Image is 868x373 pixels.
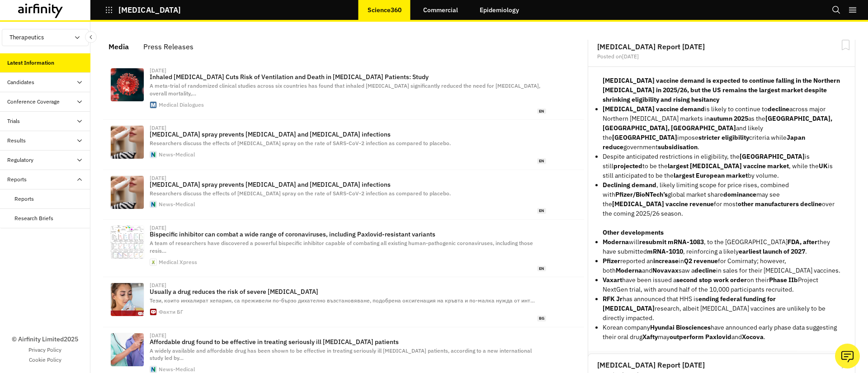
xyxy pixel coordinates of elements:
button: Close Sidebar [85,31,97,43]
strong: dominance [723,190,756,198]
button: Search [832,2,841,18]
strong: Hyundai Biosciences [650,323,711,331]
img: ImageForNews_820673_1759505196781288.jpg [111,176,144,209]
img: favicon.ico [150,309,156,315]
span: en [537,109,546,114]
strong: second stop work order [676,276,747,284]
strong: Pfizer [603,257,620,265]
svg: Bookmark Report [840,39,851,51]
div: Results [7,137,26,145]
strong: Xocova [742,333,764,341]
strong: Moderna [603,238,629,246]
a: [DATE][MEDICAL_DATA] spray prevents [MEDICAL_DATA] and [MEDICAL_DATA] infectionsResearchers discu... [103,120,584,170]
button: Therapeutics [2,29,89,46]
strong: [MEDICAL_DATA] vaccine demand [603,105,705,113]
strong: Xafty [642,333,658,341]
strong: Other developments [603,228,664,236]
a: Cookie Policy [29,356,61,364]
div: Trials [7,117,20,125]
div: Medical Xpress [159,260,197,265]
p: [MEDICAL_DATA] spray prevents [MEDICAL_DATA] and [MEDICAL_DATA] infections [150,131,546,138]
span: Researchers discuss the effects of [MEDICAL_DATA] spray on the rate of SARS-CoV-2 infection as co... [150,140,451,146]
a: [DATE][MEDICAL_DATA] spray prevents [MEDICAL_DATA] and [MEDICAL_DATA] infectionsResearchers discu... [103,170,584,220]
img: favicon-96x96.png [150,151,156,158]
p: has announced that HHS is research, albeit [MEDICAL_DATA] vaccines are unlikely to be directly im... [603,294,840,323]
p: Science360 [368,6,401,14]
div: News-Medical [159,367,195,372]
div: Research Briefs [14,214,53,222]
strong: mRNA-1010 [647,247,683,255]
span: A widely available and affordable drug has been shown to be effective in treating seriously ill [... [150,347,532,362]
img: favicon-96x96.png [150,366,156,373]
strong: UK [819,162,828,170]
strong: increase [653,257,679,265]
button: [MEDICAL_DATA] [105,2,181,18]
strong: resubmit mRNA-1083 [639,238,704,246]
div: Medical Dialogues [159,102,204,108]
li: is likely to continue to across major Northern [MEDICAL_DATA] markets in as the and likely the im... [603,104,840,152]
strong: Declining demand [603,181,656,189]
div: Reports [14,195,34,203]
p: reported an in for Comirnaty; however, both and saw a in sales for their [MEDICAL_DATA] vaccines. [603,256,840,275]
a: [DATE]Inhaled [MEDICAL_DATA] Cuts Risk of Ventilation and Death in [MEDICAL_DATA] Patients: Study... [103,62,584,120]
div: [DATE] [150,68,166,73]
img: 278813-covid-19-3.jpg [111,68,144,101]
div: News-Medical [159,202,195,207]
p: Affordable drug found to be effective in treating seriously ill [MEDICAL_DATA] patients [150,338,546,345]
img: favicon-96x96.png [150,201,156,208]
div: Press Releases [143,40,193,53]
p: Usually a drug reduces the risk of severe [MEDICAL_DATA] [150,288,546,295]
strong: subsidisation [658,143,698,151]
strong: Q2 revenue [684,257,718,265]
span: A team of researchers have discovered a powerful bispecific inhibitor capable of combating all ex... [150,240,533,254]
p: will , to the [GEOGRAPHIC_DATA] they have submitted , reinforcing a likely . [603,237,840,256]
p: Despite anticipated restrictions in eligibility, the is still to be the , while the is still anti... [603,152,840,180]
h2: [MEDICAL_DATA] Report [DATE] [597,361,846,368]
strong: other [738,200,754,208]
p: [MEDICAL_DATA] [118,6,181,14]
strong: autumn 2025 [710,114,748,123]
strong: projected [613,162,642,170]
button: Ask our analysts [835,344,860,368]
p: © Airfinity Limited 2025 [12,335,78,344]
strong: Phase IIb [769,276,798,284]
div: Conference Coverage [7,98,60,106]
p: have been issued a on their Project NextGen trial, with around half of the 10,000 participants re... [603,275,840,294]
span: A meta-trial of randomized clinical studies across six countries has found that inhaled [MEDICAL_... [150,82,540,97]
img: web-app-manifest-512x512.png [150,259,156,265]
strong: largest European market [674,171,748,179]
div: Latest Information [7,59,54,67]
strong: outperform Paxlovid [670,333,731,341]
strong: decline [768,105,789,113]
img: bispecific-inhibitor-c.jpg [111,226,144,259]
img: ImageForNews_820673_1759505196781288.jpg [111,126,144,159]
span: en [537,208,546,214]
strong: manufacturers decline [755,200,822,208]
span: Тези, които инхалират хепарин, са преживели по-бързо дихателно възстановяване, подобрена оксигена... [150,297,535,304]
span: en [537,158,546,164]
a: [DATE]Bispecific inhibitor can combat a wide range of coronaviruses, including Paxlovid-resistant... [103,220,584,277]
div: Posted on [DATE] [597,54,846,59]
a: [DATE]Usually a drug reduces the risk of severe [MEDICAL_DATA]Тези, които инхалират хепарин, са п... [103,277,584,327]
strong: earliest launch of 2027 [739,247,805,255]
strong: decline [694,266,716,274]
strong: Novavax [652,266,679,274]
div: Факти БГ [159,309,183,315]
div: [DATE] [150,225,166,231]
strong: RFK Jr [603,295,623,303]
span: en [537,266,546,272]
div: Regulatory [7,156,33,164]
div: [DATE] [150,125,166,131]
div: Reports [7,175,27,184]
strong: largest [MEDICAL_DATA] vaccine market [668,162,789,170]
strong: stricter eligibility [698,133,749,142]
strong: [MEDICAL_DATA] vaccine revenue [612,200,714,208]
strong: [MEDICAL_DATA] vaccine demand is expected to continue falling in the Northern [MEDICAL_DATA] in 2... [603,76,840,104]
strong: FDA, after [788,238,817,246]
span: Researchers discuss the effects of [MEDICAL_DATA] spray on the rate of SARS-CoV-2 infection as co... [150,190,451,197]
p: Korean company have announced early phase data suggesting their oral drug may and . [603,323,840,342]
div: [DATE] [150,333,166,338]
span: bg [537,316,546,321]
div: [DATE] [150,175,166,181]
div: Candidates [7,78,34,86]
